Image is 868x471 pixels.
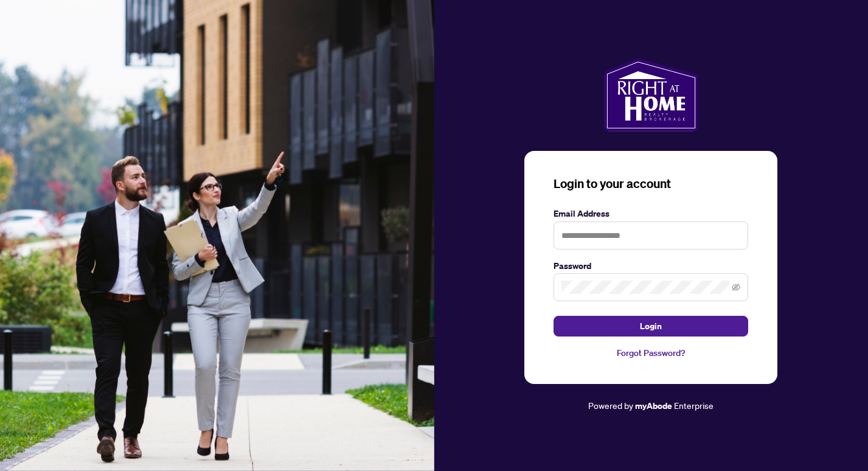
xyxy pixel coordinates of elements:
span: eye-invisible [732,283,740,291]
a: myAbode [635,399,672,413]
h3: Login to your account [554,175,748,192]
img: ma-logo [604,58,698,131]
button: Login [554,316,748,337]
a: Forgot Password? [554,346,748,360]
span: Enterprise [674,400,713,411]
label: Password [554,259,748,273]
span: Powered by [588,400,633,411]
label: Email Address [554,207,748,220]
span: Login [640,316,662,336]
